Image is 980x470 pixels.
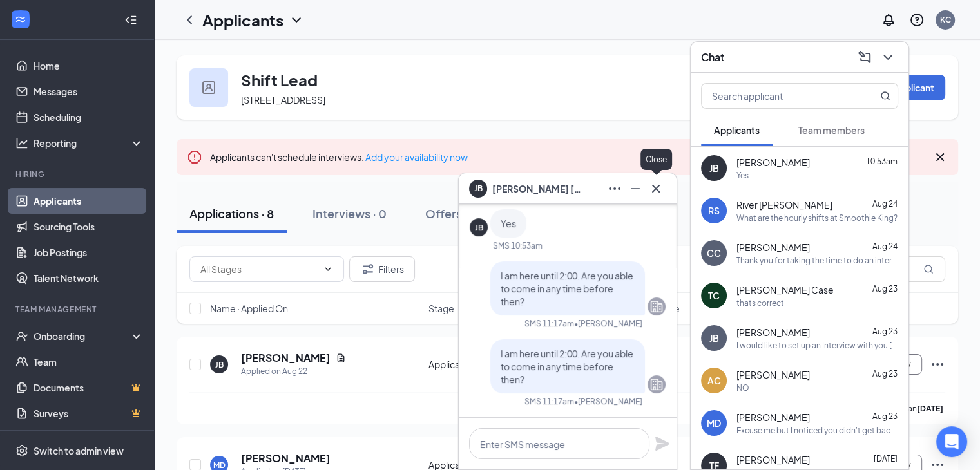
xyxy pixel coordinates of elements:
[649,377,664,392] svg: Company
[736,283,834,296] span: [PERSON_NAME] Case
[655,436,670,451] svg: Plane
[736,170,749,181] div: Yes
[707,374,721,387] div: AC
[708,289,720,302] div: TC
[701,50,724,64] h3: Chat
[872,326,898,336] span: Aug 23
[640,149,672,170] div: Close
[798,124,865,136] span: Team members
[34,400,144,426] a: SurveysCrown
[202,9,283,31] h1: Applicants
[34,136,144,149] div: Reporting
[574,396,642,407] span: • [PERSON_NAME]
[215,359,224,370] div: JB
[736,453,810,466] span: [PERSON_NAME]
[930,357,945,372] svg: Ellipses
[714,124,760,136] span: Applicants
[189,205,274,221] div: Applications · 8
[428,302,454,315] span: Stage
[501,270,633,307] span: I am here until 2:00. Are you able to come in any time before then?
[866,156,898,166] span: 10:53am
[574,318,642,329] span: • [PERSON_NAME]
[200,262,318,276] input: All Stages
[241,94,325,106] span: [STREET_ADDRESS]
[736,326,810,339] span: [PERSON_NAME]
[34,240,144,265] a: Job Postings
[607,181,622,196] svg: Ellipses
[182,12,197,28] svg: ChevronLeft
[649,299,664,314] svg: Company
[524,318,574,329] div: SMS 11:17am
[709,332,719,344] div: JB
[241,69,318,91] h3: Shift Lead
[34,104,144,130] a: Scheduling
[878,47,898,68] button: ChevronDown
[365,151,468,163] a: Add your availability now
[492,182,582,196] span: [PERSON_NAME] [PERSON_NAME]
[872,411,898,421] span: Aug 23
[14,13,27,26] svg: WorkstreamLogo
[349,256,415,282] button: Filter Filters
[707,247,721,259] div: CC
[210,302,288,315] span: Name · Applied On
[241,451,331,465] h5: [PERSON_NAME]
[881,12,896,28] svg: Notifications
[702,84,854,108] input: Search applicant
[709,162,719,174] div: JB
[312,205,387,221] div: Interviews · 0
[493,240,543,251] div: SMS 10:53am
[923,264,934,274] svg: MagnifyingGlass
[872,369,898,379] span: Aug 23
[241,365,346,378] div: Applied on Aug 22
[932,149,948,165] svg: Cross
[15,330,28,343] svg: UserCheck
[360,261,376,277] svg: Filter
[874,454,898,464] span: [DATE]
[15,169,141,180] div: Hiring
[736,297,784,308] div: thats correct
[736,198,832,211] span: River [PERSON_NAME]
[425,205,529,221] div: Offers and hires · 2
[909,12,925,28] svg: QuestionInfo
[124,14,137,26] svg: Collapse
[648,181,664,196] svg: Cross
[880,50,896,65] svg: ChevronDown
[646,178,666,199] button: Cross
[707,417,721,429] div: MD
[736,340,898,351] div: I would like to set up an Interview with you [DATE] at 4:30
[872,241,898,251] span: Aug 24
[940,14,951,25] div: KC
[736,212,898,223] div: What are the hourly shifts at Smoothie King?
[34,444,124,457] div: Switch to admin view
[336,353,346,363] svg: Document
[323,264,333,274] svg: ChevronDown
[857,50,872,65] svg: ComposeMessage
[187,149,202,165] svg: Error
[428,358,533,371] div: Application
[15,444,28,457] svg: Settings
[736,368,810,381] span: [PERSON_NAME]
[289,12,304,28] svg: ChevronDown
[936,426,967,457] div: Open Intercom Messenger
[736,411,810,424] span: [PERSON_NAME]
[604,178,625,199] button: Ellipses
[736,425,898,436] div: Excuse me but I noticed you didn't get back to me, did something come up?
[202,81,215,94] img: user icon
[241,351,331,365] h5: [PERSON_NAME]
[501,218,516,229] span: Yes
[34,188,144,214] a: Applicants
[872,199,898,209] span: Aug 24
[524,396,574,407] div: SMS 11:17am
[708,204,720,217] div: RS
[917,404,943,413] b: [DATE]
[501,348,633,385] span: I am here until 2:00. Are you able to come in any time before then?
[34,79,144,104] a: Messages
[736,156,810,169] span: [PERSON_NAME]
[34,265,144,291] a: Talent Network
[736,241,810,254] span: [PERSON_NAME]
[15,304,141,315] div: Team Management
[34,375,144,400] a: DocumentsCrown
[625,178,646,199] button: Minimize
